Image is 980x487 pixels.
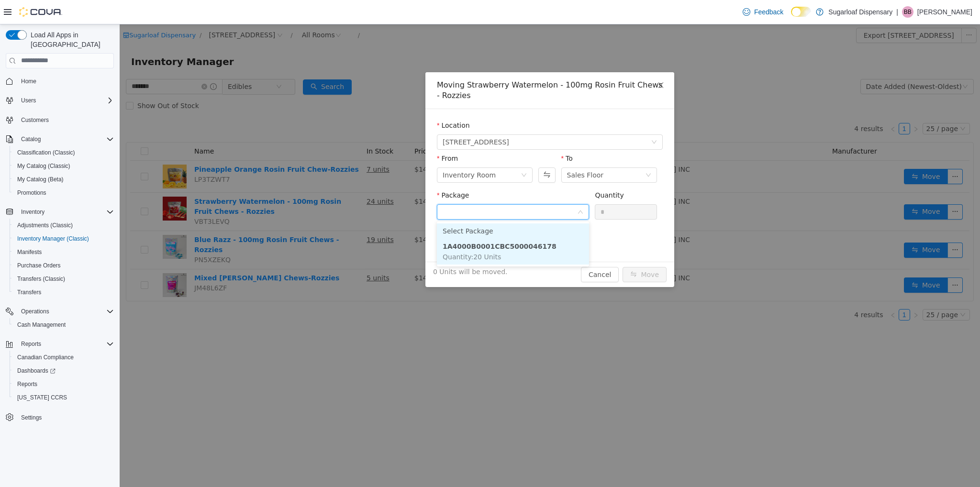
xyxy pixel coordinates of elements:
a: Dashboards [10,364,118,377]
span: Quantity : 20 Units [323,229,381,236]
i: icon: down [532,115,537,122]
a: Feedback [739,2,787,22]
i: icon: down [458,185,464,191]
span: Users [21,97,36,104]
span: Manifests [13,246,114,258]
div: Sales Floor [447,144,484,158]
span: Reports [13,378,114,390]
span: Canadian Compliance [17,354,74,361]
span: Operations [17,306,114,317]
span: Inventory Manager (Classic) [13,233,114,244]
button: Catalog [17,133,45,145]
a: My Catalog (Beta) [13,174,67,185]
button: Customers [2,113,118,127]
a: Promotions [13,187,50,199]
button: Adjustments (Classic) [10,219,118,232]
button: Home [2,74,118,88]
span: Transfers [17,288,41,296]
button: [US_STATE] CCRS [10,391,118,404]
span: Reports [17,338,114,350]
strong: 1A4000B0001CBC5000046178 [323,218,437,226]
span: Dark Mode [791,17,791,17]
label: From [317,130,338,138]
button: Close [528,48,555,75]
button: Operations [2,305,118,318]
span: My Catalog (Classic) [17,162,70,170]
a: Purchase Orders [13,260,65,271]
input: Quantity [476,180,537,195]
span: Customers [21,116,49,124]
span: Catalog [17,133,114,145]
a: Adjustments (Classic) [13,220,77,231]
span: Inventory Manager (Classic) [17,235,89,243]
p: | [896,6,898,18]
a: Home [17,76,40,87]
i: icon: down [401,148,407,155]
a: Inventory Manager (Classic) [13,233,93,244]
li: 1A4000B0001CBC5000046178 [317,214,469,240]
span: Catalog [21,135,41,143]
label: Quantity [475,167,504,175]
button: Inventory Manager (Classic) [10,232,118,245]
button: Transfers [10,286,118,299]
a: Canadian Compliance [13,352,78,363]
button: Transfers (Classic) [10,272,118,286]
a: Reports [13,378,41,390]
span: Classification (Classic) [17,149,75,156]
i: icon: down [526,148,532,155]
span: Transfers [13,287,114,298]
label: To [442,130,453,138]
span: Purchase Orders [17,262,61,269]
button: Users [17,95,40,106]
span: My Catalog (Beta) [17,176,64,183]
div: Brandon Bade [902,6,913,18]
button: Reports [17,338,45,350]
div: Inventory Room [323,144,376,158]
span: Reports [21,340,41,348]
p: [PERSON_NAME] [917,6,972,18]
button: Users [2,94,118,107]
span: Transfers (Classic) [13,273,114,285]
span: Operations [21,308,49,315]
a: Transfers [13,287,45,298]
span: Inventory [17,206,114,218]
a: Dashboards [13,365,59,376]
span: 0 Units will be moved. [313,243,388,253]
button: Catalog [2,133,118,146]
span: Adjustments (Classic) [17,221,73,229]
span: [US_STATE] CCRS [17,394,67,401]
span: Home [21,77,36,85]
span: Customers [17,114,114,126]
span: Classification (Classic) [13,147,114,158]
button: Swap [419,143,435,158]
label: Location [317,97,350,105]
input: Dark Mode [791,7,811,17]
span: Promotions [13,187,114,199]
span: Cash Management [13,319,114,331]
span: Adjustments (Classic) [13,220,114,231]
span: Load All Apps in [GEOGRAPHIC_DATA] [27,30,114,49]
span: Washington CCRS [13,392,114,403]
span: Canadian Compliance [13,352,114,363]
span: Reports [17,380,37,388]
span: BB [904,6,912,18]
button: Operations [17,306,53,317]
span: Cash Management [17,321,66,329]
a: Cash Management [13,319,69,331]
input: Package [323,181,457,196]
span: Settings [21,414,42,421]
a: Customers [17,114,53,126]
span: Settings [17,411,114,423]
button: My Catalog (Beta) [10,173,118,186]
span: Purchase Orders [13,260,114,271]
label: Package [317,167,349,175]
span: Home [17,75,114,87]
button: My Catalog (Classic) [10,159,118,173]
span: My Catalog (Beta) [13,174,114,185]
div: Moving Strawberry Watermelon - 100mg Rosin Fruit Chews - Rozzies [317,55,543,77]
span: Manifests [17,248,42,256]
nav: Complex example [6,70,114,449]
button: Cancel [461,243,499,258]
button: Promotions [10,186,118,199]
li: Select Package [317,199,469,214]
